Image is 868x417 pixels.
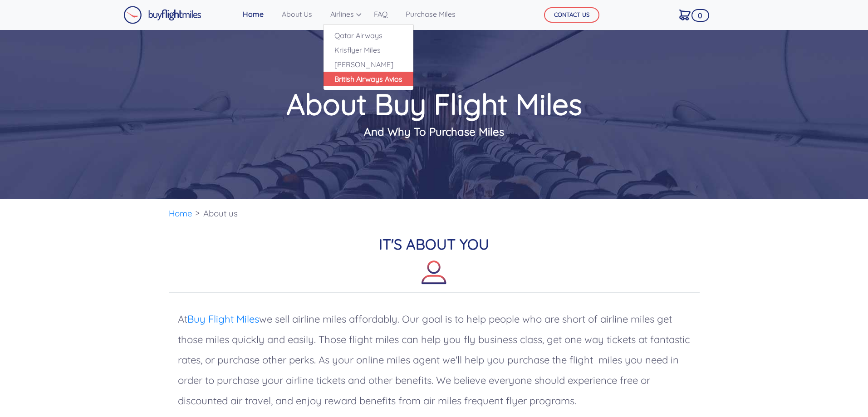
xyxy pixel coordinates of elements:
[422,260,446,285] img: about-icon
[323,24,414,90] div: Airlines
[327,5,359,23] a: Airlines
[691,9,709,22] span: 0
[324,43,413,57] a: Krisflyer Miles
[123,6,201,24] img: Buy Flight Miles Logo
[239,5,267,23] a: Home
[324,72,413,86] a: British Airways Avios
[169,235,700,293] h2: IT'S ABOUT YOU
[324,57,413,72] a: [PERSON_NAME]
[324,28,413,43] a: Qatar Airways
[123,4,201,26] a: Buy Flight Miles Logo
[679,10,691,20] img: Cart
[544,7,599,23] button: CONTACT US
[370,5,391,23] a: FAQ
[169,208,192,219] a: Home
[676,5,694,24] a: 0
[278,5,316,23] a: About Us
[199,199,242,228] li: About us
[187,313,259,325] a: Buy Flight Miles
[402,5,459,23] a: Purchase Miles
